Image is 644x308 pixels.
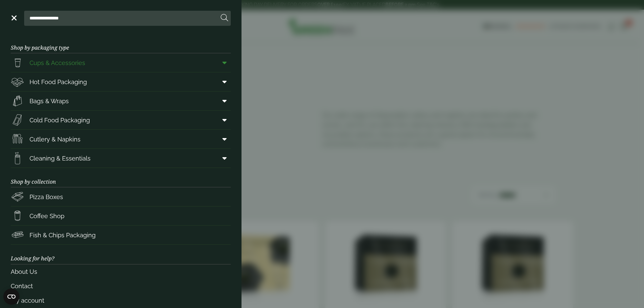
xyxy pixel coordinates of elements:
[30,77,87,86] span: Hot Food Packaging
[11,206,231,225] a: Coffee Shop
[11,91,231,110] a: Bags & Wraps
[11,113,24,127] img: Sandwich_box.svg
[11,53,231,72] a: Cups & Accessories
[11,94,24,108] img: Paper_carriers.svg
[30,231,96,240] span: Fish & Chips Packaging
[11,245,231,264] h3: Looking for help?
[30,192,63,201] span: Pizza Boxes
[11,72,231,91] a: Hot Food Packaging
[11,56,24,69] img: PintNhalf_cup.svg
[11,190,24,203] img: Pizza_boxes.svg
[30,58,85,67] span: Cups & Accessories
[30,116,90,125] span: Cold Food Packaging
[11,168,231,187] h3: Shop by collection
[30,135,80,144] span: Cutlery & Napkins
[11,226,231,244] a: Fish & Chips Packaging
[11,209,24,223] img: HotDrink_paperCup.svg
[11,75,24,88] img: Deli_box.svg
[11,264,231,279] a: About Us
[11,187,231,206] a: Pizza Boxes
[11,279,231,293] a: Contact
[11,293,231,308] a: My account
[11,132,24,146] img: Cutlery.svg
[30,97,69,106] span: Bags & Wraps
[11,149,231,168] a: Cleaning & Essentials
[30,154,91,163] span: Cleaning & Essentials
[30,211,64,221] span: Coffee Shop
[11,151,24,165] img: open-wipe.svg
[3,289,19,305] button: Open CMP widget
[11,228,24,242] img: FishNchip_box.svg
[11,111,231,129] a: Cold Food Packaging
[11,34,231,53] h3: Shop by packaging type
[11,130,231,148] a: Cutlery & Napkins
